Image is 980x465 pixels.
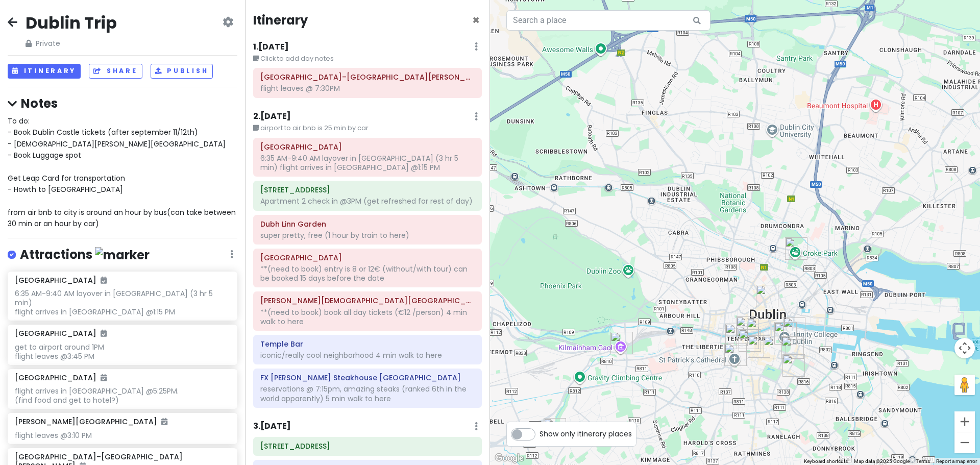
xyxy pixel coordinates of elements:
a: Terms (opens in new tab) [916,458,930,464]
small: Click to add day notes [253,54,482,64]
i: Added to itinerary [101,277,107,284]
h2: Dublin Trip [26,12,117,34]
div: **(need to book) book all day tickets (€12 /person) 4 min walk to here [260,308,475,326]
div: BAMBINO [748,335,770,358]
button: Itinerary [8,64,81,79]
h6: 4 Main St [260,185,475,194]
h6: Dublin Airport [260,142,475,152]
h6: Christ Church Cathedral [260,296,475,305]
i: Added to itinerary [101,374,107,381]
button: Publish [151,64,213,79]
div: get to airport around 1PM flight leaves @3:45 PM [15,342,230,361]
span: Show only itinerary places [540,428,632,439]
h6: FX Buckley Steakhouse Crow Street [260,373,475,382]
button: Zoom in [954,411,975,432]
h6: Dublin Castle [260,253,475,262]
h6: 1 . [DATE] [253,42,289,53]
div: flight leaves @3:10 PM [15,431,230,440]
h4: Itinerary [253,12,308,28]
h6: Minneapolis–Saint Paul International Airport [260,72,475,82]
h6: [GEOGRAPHIC_DATA] [15,329,107,338]
div: Croke Park [785,237,807,260]
div: super pretty, free (1 hour by train to here) [260,231,475,240]
h6: [PERSON_NAME][GEOGRAPHIC_DATA] [15,417,167,426]
img: Google [493,452,526,465]
span: Private [26,38,117,49]
div: **(need to book) entry is 8 or 12€ (without/with tour) can be booked 15 days before the date [260,264,475,283]
input: Search a place [506,10,710,31]
div: iconic/really cool neighborhood 4 min walk to here [260,351,475,360]
button: Share [89,64,142,79]
i: Added to itinerary [161,418,167,425]
span: Close itinerary [472,12,480,29]
div: 6:35 AM-9:40 AM layover in [GEOGRAPHIC_DATA] (3 hr 5 min) flight arrives in [GEOGRAPHIC_DATA] @1:... [260,154,475,172]
h6: [GEOGRAPHIC_DATA] [15,373,107,382]
div: F.X. Buckley Steakhouse Pembroke Street [782,354,805,377]
div: flight arrives in [GEOGRAPHIC_DATA] @5:25PM. (find food and get to hotel?) [15,386,230,405]
h6: 2 . [DATE] [253,111,291,122]
div: St Ann's Church of Ireland [764,336,786,358]
button: Map camera controls [954,338,975,358]
div: Temple Bar [736,316,758,339]
h4: Notes [8,95,237,111]
div: 6:35 AM-9:40 AM layover in [GEOGRAPHIC_DATA] (3 hr 5 min) flight arrives in [GEOGRAPHIC_DATA] @1:... [15,289,230,317]
div: Drimnagh Castle [544,418,566,440]
div: Christ Church Cathedral [725,324,748,346]
div: Bread 41 [783,317,805,340]
div: reservations @ 7:15pm, amazing steaks (ranked 6th in the world apparently) 5 min walk to here [260,384,475,403]
h6: 3 . [DATE] [253,421,291,432]
span: Map data ©2025 Google [854,458,910,464]
a: Report a map error [936,458,977,464]
div: National Gallery of Ireland [781,336,804,359]
div: Kilmainham Gaol [610,332,633,354]
h4: Attractions [20,247,150,263]
button: Close [472,14,480,27]
div: Dubh Linn Garden [739,329,761,352]
img: marker [95,247,150,263]
a: Open this area in Google Maps (opens a new window) [493,452,526,465]
button: Drag Pegman onto the map to open Street View [954,375,975,395]
div: Trinity College Dublin [774,322,797,345]
h6: Dubh Linn Garden [260,219,475,229]
div: FX Buckley Steakhouse Crow Street [747,318,769,340]
div: St Patrick's Cathedral [724,344,747,366]
small: airport to air bnb is 25 min by car [253,123,482,133]
i: Added to itinerary [101,330,107,337]
div: flight leaves @ 7:30PM [260,84,475,93]
h6: [GEOGRAPHIC_DATA] [15,276,107,285]
div: Dublin Castle [737,327,759,349]
button: Zoom out [954,432,975,453]
div: Apartment 2 check in @3PM (get refreshed for rest of day) [260,197,475,206]
div: O'Connell Street Upper [756,285,778,307]
h6: Temple Bar [260,339,475,349]
button: Keyboard shortcuts [804,458,848,465]
span: To do: - Book Dublin Castle tickets (after september 11/12th) - [DEMOGRAPHIC_DATA][PERSON_NAME][G... [8,116,238,229]
h6: 4 Main St [260,442,475,451]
